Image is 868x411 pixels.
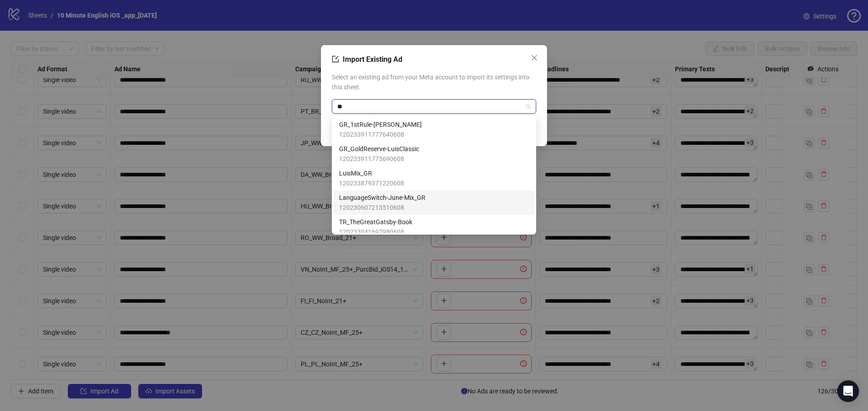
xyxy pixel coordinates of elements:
span: TR_TheGreatGatsby-Book [339,217,412,227]
button: Close [527,51,542,65]
span: GR_GoldReserve-LuisClassic [339,144,419,154]
div: GR_GoldReserve-LuisClassic [334,142,534,166]
span: import [332,55,339,63]
span: Import Existing Ad [343,55,402,64]
span: Select an existing ad from your Meta account to import its settings into this sheet. [332,72,536,92]
span: 120233911775690608 [339,154,419,164]
span: GR_1stRule-[PERSON_NAME] [339,120,422,129]
div: GR_1stRule-Beth [334,117,534,142]
div: LanguageSwitch-June-Mix_GR [334,190,534,215]
span: 120233041697980608 [339,227,412,237]
div: TR_TheGreatGatsby-Book [334,215,534,239]
span: 120230607213510608 [339,203,425,212]
span: LanguageSwitch-June-Mix_GR [339,193,425,203]
span: LuisMix_GR [339,168,404,178]
span: close [531,54,538,61]
span: 120233911777640608 [339,129,422,139]
span: 120233879371220608 [339,178,404,188]
div: LuisMix_GR [334,166,534,190]
div: Open Intercom Messenger [837,380,859,402]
